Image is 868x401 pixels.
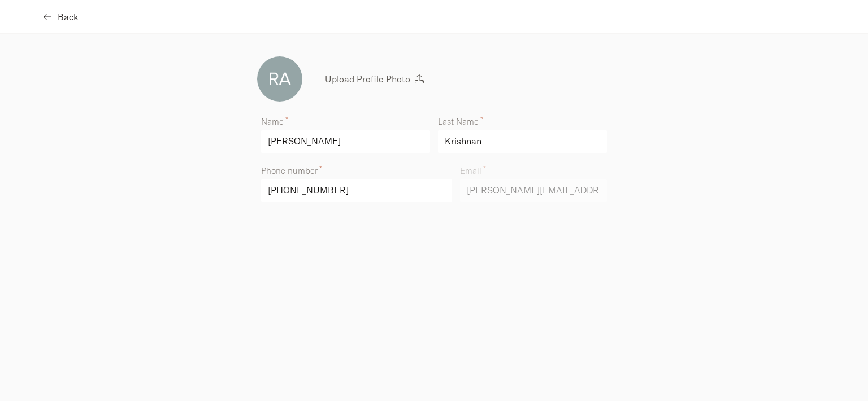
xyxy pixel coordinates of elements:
[261,179,452,202] input: Primary number
[261,130,430,153] input: First Name
[257,56,302,102] img: 5fd882d6b8643d6fdab2d3268d1c5aef
[325,74,410,83] span: Upload Profile Photo
[58,12,79,21] span: Back
[438,130,607,153] input: Last Name
[316,67,433,92] button: Upload Profile Photo
[261,166,452,175] label: Phone number
[438,117,607,126] label: Last Name
[45,4,79,29] button: Back
[261,117,430,126] label: Name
